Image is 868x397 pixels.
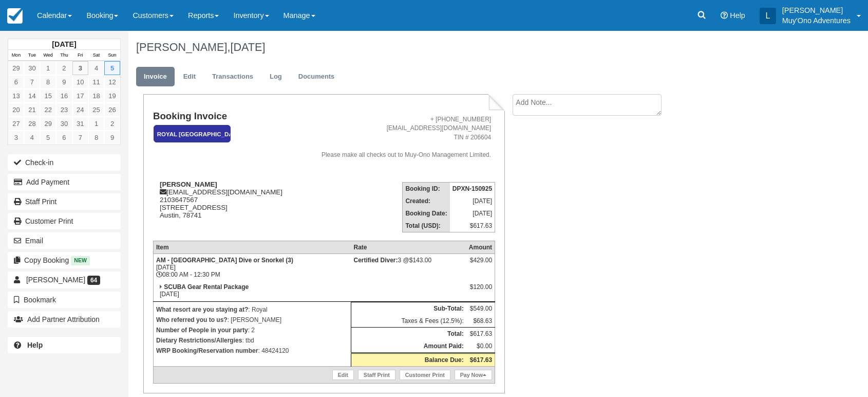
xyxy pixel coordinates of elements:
a: 6 [56,131,72,145]
p: : tbd [156,335,348,346]
a: 5 [40,131,56,145]
a: 1 [88,117,104,131]
a: 20 [8,103,24,117]
strong: Certified Diver [353,257,398,264]
th: Amount [466,241,495,254]
p: : [PERSON_NAME] [156,315,348,325]
strong: $617.63 [470,356,492,364]
a: Help [8,337,121,353]
a: Royal [GEOGRAPHIC_DATA] [153,124,227,143]
button: Copy Booking New [8,252,121,268]
a: 5 [104,61,120,75]
span: Help [730,11,745,20]
td: $68.63 [466,315,495,328]
a: 2 [104,117,120,131]
a: 24 [72,103,88,117]
td: 3 @ [351,254,466,281]
a: 4 [24,131,40,145]
a: 28 [24,117,40,131]
span: 64 [87,276,100,285]
th: Mon [8,50,24,61]
a: 6 [8,75,24,89]
a: 9 [56,75,72,89]
td: Taxes & Fees (12.5%): [351,315,466,328]
a: Invoice [136,67,175,87]
a: 3 [72,61,88,75]
td: [DATE] [450,207,495,220]
a: 22 [40,103,56,117]
button: Check-in [8,154,121,171]
a: 19 [104,89,120,103]
span: [DATE] [230,41,265,53]
td: $617.63 [466,327,495,340]
a: Documents [291,67,343,87]
a: 14 [24,89,40,103]
a: 11 [88,75,104,89]
p: : 2 [156,325,348,335]
a: 23 [56,103,72,117]
a: 13 [8,89,24,103]
a: Staff Print [8,193,121,210]
th: Total (USD): [403,220,450,232]
strong: [PERSON_NAME] [160,181,217,188]
a: Staff Print [358,370,395,380]
th: Thu [56,50,72,61]
div: $429.00 [469,257,492,272]
strong: Dietary Restrictions/Allergies [156,337,242,344]
a: 3 [8,131,24,145]
div: $120.00 [469,283,492,299]
a: Edit [176,67,203,87]
button: Add Payment [8,174,121,190]
a: 25 [88,103,104,117]
h1: [PERSON_NAME], [136,41,772,53]
em: Royal [GEOGRAPHIC_DATA] [154,125,231,143]
img: checkfront-main-nav-mini-logo.png [7,8,23,24]
span: $143.00 [409,257,431,264]
a: 8 [88,131,104,145]
th: Sub-Total: [351,302,466,315]
a: 21 [24,103,40,117]
td: [DATE] [450,195,495,207]
i: Help [721,12,728,19]
a: 30 [56,117,72,131]
strong: DPXN-150925 [452,185,492,192]
a: 9 [104,131,120,145]
a: 15 [40,89,56,103]
strong: Number of People in your party [156,327,248,334]
div: L [760,8,776,24]
a: 8 [40,75,56,89]
div: [EMAIL_ADDRESS][DOMAIN_NAME] 2103647567 [STREET_ADDRESS] Austin, 78741 [153,181,297,232]
td: $549.00 [466,302,495,315]
button: Add Partner Attribution [8,311,121,328]
th: Sat [88,50,104,61]
a: Transactions [204,67,261,87]
a: Log [262,67,290,87]
th: Tue [24,50,40,61]
a: 1 [40,61,56,75]
a: 26 [104,103,120,117]
strong: Who referred you to us? [156,316,228,323]
th: Sun [104,50,120,61]
th: Item [153,241,351,254]
th: Fri [72,50,88,61]
th: Wed [40,50,56,61]
a: 30 [24,61,40,75]
button: Bookmark [8,292,121,308]
a: 7 [72,131,88,145]
address: + [PHONE_NUMBER] [EMAIL_ADDRESS][DOMAIN_NAME] TIN # 206604 Please make all checks out to Muy-Ono ... [301,115,492,159]
strong: [DATE] [52,40,76,48]
th: Booking ID: [403,182,450,195]
p: [PERSON_NAME] [782,5,851,15]
h1: Booking Invoice [153,111,297,122]
td: $617.63 [450,220,495,232]
th: Balance Due: [351,353,466,366]
strong: WRP Booking/Reservation number [156,347,258,354]
td: $0.00 [466,340,495,353]
th: Amount Paid: [351,340,466,353]
a: 29 [40,117,56,131]
strong: SCUBA Gear Rental Package [164,283,249,291]
th: Created: [403,195,450,207]
a: 27 [8,117,24,131]
th: Rate [351,241,466,254]
a: 12 [104,75,120,89]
